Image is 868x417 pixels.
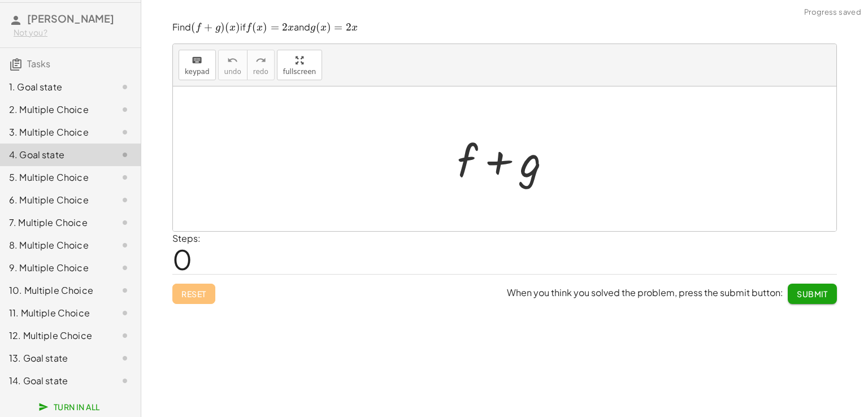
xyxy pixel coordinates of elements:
span: 0 [172,242,192,276]
div: 8. Multiple Choice [9,238,100,252]
span: ( [225,21,229,33]
span: undo [224,68,241,76]
span: [PERSON_NAME] [27,12,114,25]
span: fullscreen [283,68,316,76]
div: 14. Goal state [9,374,100,388]
button: Submit [788,284,837,304]
p: Find if and [172,21,837,34]
span: x [229,23,236,33]
i: keyboard [192,54,202,67]
div: 1. Goal state [9,80,100,94]
button: undoundo [218,50,248,80]
button: Turn In All [32,397,109,417]
i: Task not started. [118,216,132,229]
i: Task not started. [118,148,132,162]
span: g [310,23,315,33]
span: When you think you solved the problem, press the submit button: [507,286,783,298]
div: 10. Multiple Choice [9,284,100,297]
span: ) [220,21,225,33]
span: ( [252,21,257,33]
i: undo [227,54,238,67]
button: fullscreen [277,50,322,80]
span: g [215,23,220,33]
span: ( [316,21,320,33]
span: x [257,23,263,33]
div: 2. Multiple Choice [9,103,100,116]
div: 7. Multiple Choice [9,216,100,229]
div: 4. Goal state [9,148,100,162]
span: = [271,21,279,33]
i: Task not started. [118,329,132,342]
div: 13. Goal state [9,351,100,365]
span: x [320,23,327,33]
div: 12. Multiple Choice [9,329,100,342]
div: Not you? [14,27,132,38]
div: 5. Multiple Choice [9,171,100,184]
i: redo [255,54,266,67]
div: 9. Multiple Choice [9,261,100,275]
div: 6. Multiple Choice [9,193,100,207]
label: Steps: [172,232,201,244]
i: Task not started. [118,261,132,275]
span: ) [236,21,240,33]
span: Turn In All [41,402,100,412]
span: keypad [185,68,210,76]
span: = [334,21,342,33]
i: Task not started. [118,125,132,139]
div: 11. Multiple Choice [9,306,100,320]
i: Task not started. [118,306,132,320]
button: keyboardkeypad [179,50,216,80]
span: ( [191,21,196,33]
i: Task not started. [118,103,132,116]
span: 2 [346,21,351,33]
span: ) [327,21,331,33]
span: Submit [797,289,828,299]
span: x [288,23,294,33]
i: Task not started. [118,351,132,365]
div: 3. Multiple Choice [9,125,100,139]
span: x [351,23,358,33]
span: ) [263,21,267,33]
i: Task not started. [118,80,132,94]
span: + [204,21,212,33]
span: f [196,23,201,33]
i: Task not started. [118,374,132,388]
i: Task not started. [118,238,132,252]
span: Tasks [27,58,50,69]
span: 2 [282,21,288,33]
i: Task not started. [118,284,132,297]
span: Progress saved [804,7,861,18]
button: redoredo [247,50,275,80]
span: redo [253,68,268,76]
span: f [246,23,251,33]
i: Task not started. [118,171,132,184]
i: Task not started. [118,193,132,207]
